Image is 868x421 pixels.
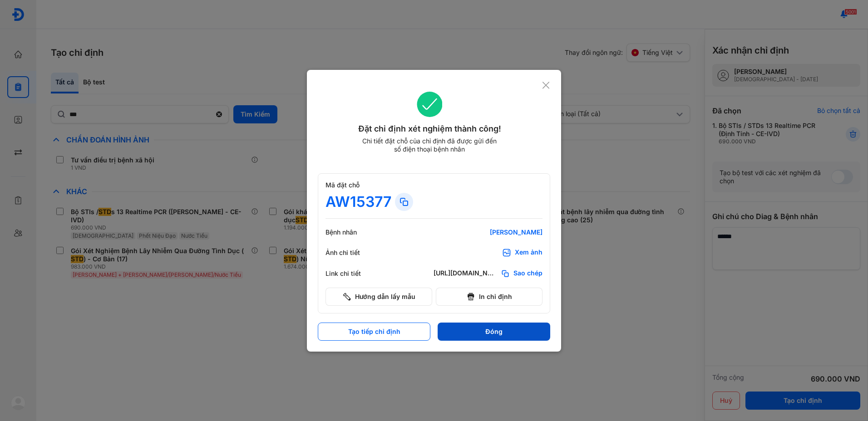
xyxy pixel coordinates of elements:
button: In chỉ định [436,288,542,306]
div: Ảnh chi tiết [325,249,380,257]
div: [PERSON_NAME] [434,228,542,236]
div: Xem ảnh [515,248,542,257]
div: Bệnh nhân [325,228,380,236]
button: Đóng [438,323,550,341]
div: [URL][DOMAIN_NAME] [434,269,497,278]
button: Hướng dẫn lấy mẫu [325,288,432,306]
div: Đặt chỉ định xét nghiệm thành công! [318,122,542,135]
button: Tạo tiếp chỉ định [318,323,430,341]
div: Mã đặt chỗ [325,181,542,189]
div: Link chi tiết [325,269,380,278]
span: Sao chép [513,269,542,278]
div: Chi tiết đặt chỗ của chỉ định đã được gửi đến số điện thoại bệnh nhân [358,137,501,153]
div: AW15377 [325,193,391,211]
